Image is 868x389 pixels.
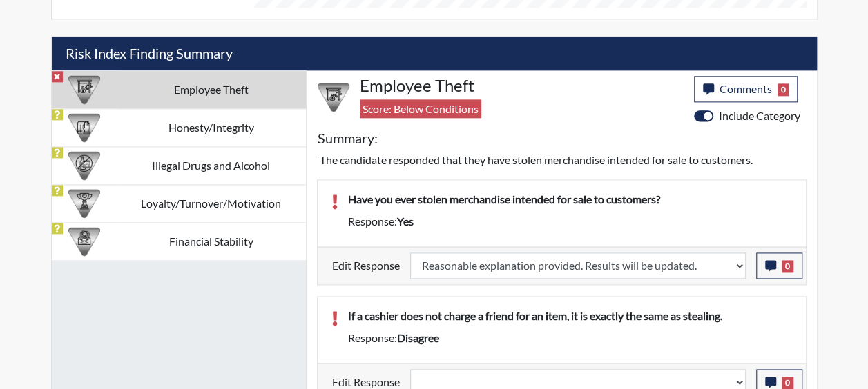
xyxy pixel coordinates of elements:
img: CATEGORY%20ICON-07.58b65e52.png [318,81,349,113]
label: Include Category [719,108,800,124]
td: Financial Stability [117,222,306,260]
div: Update the test taker's response, the change might impact the score [400,252,756,279]
span: 0 [778,83,789,96]
span: yes [397,215,414,228]
span: 0 [782,377,793,389]
td: Employee Theft [117,70,306,108]
img: CATEGORY%20ICON-17.40ef8247.png [68,188,100,219]
div: Response: [338,213,802,230]
img: CATEGORY%20ICON-12.0f6f1024.png [68,150,100,181]
span: 0 [782,260,793,272]
td: Loyalty/Turnover/Motivation [117,184,306,222]
h4: Employee Theft [360,76,684,96]
span: Score: Below Conditions [360,99,481,118]
label: Edit Response [332,252,400,279]
span: disagree [397,331,439,344]
h5: Risk Index Finding Summary [52,37,817,70]
p: Have you ever stolen merchandise intended for sale to customers? [348,191,792,208]
button: Comments0 [694,76,798,102]
h5: Summary: [318,130,378,146]
td: Illegal Drugs and Alcohol [117,146,306,184]
p: If a cashier does not charge a friend for an item, it is exactly the same as stealing. [348,308,792,324]
td: Honesty/Integrity [117,108,306,146]
img: CATEGORY%20ICON-11.a5f294f4.png [68,112,100,143]
img: CATEGORY%20ICON-07.58b65e52.png [68,74,100,106]
span: Comments [720,82,772,95]
button: 0 [756,252,802,279]
p: The candidate responded that they have stolen merchandise intended for sale to customers. [320,152,804,168]
div: Response: [338,330,802,346]
img: CATEGORY%20ICON-08.97d95025.png [68,226,100,257]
